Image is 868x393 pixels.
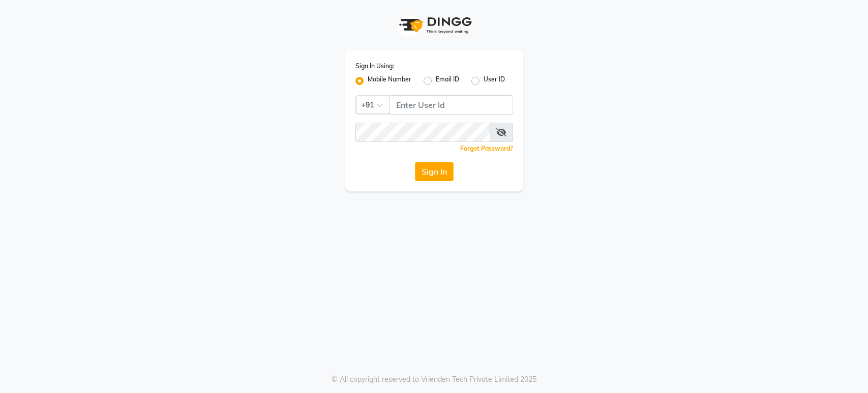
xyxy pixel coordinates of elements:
input: Username [355,123,490,142]
img: logo1.svg [394,10,475,40]
label: User ID [484,75,505,87]
a: Forgot Password? [460,145,513,152]
input: Username [390,95,513,115]
button: Sign In [415,162,454,181]
label: Mobile Number [368,75,411,87]
label: Sign In Using: [355,62,394,71]
label: Email ID [436,75,459,87]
